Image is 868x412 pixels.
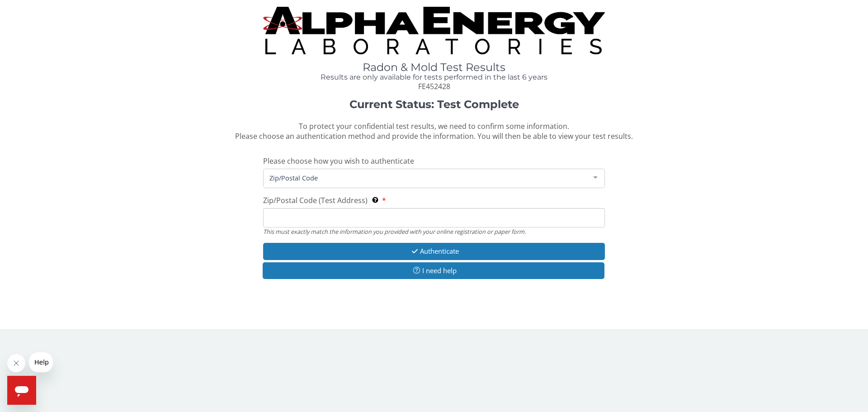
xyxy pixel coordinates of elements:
[263,73,605,81] h4: Results are only available for tests performed in the last 6 years
[263,62,605,73] h1: Radon & Mold Test Results
[267,173,586,183] span: Zip/Postal Code
[235,121,633,142] span: To protect your confidential test results, we need to confirm some information. Please choose an ...
[349,98,519,111] strong: Current Status: Test Complete
[263,195,368,205] span: Zip/Postal Code (Test Address)
[418,81,450,91] span: FE452428
[7,354,25,372] iframe: Close message
[263,243,605,260] button: Authenticate
[263,7,605,54] img: TightCrop.jpg
[263,262,604,279] button: I need help
[263,227,605,236] div: This must exactly match the information you provided with your online registration or paper form.
[29,352,53,372] iframe: Message from company
[263,156,414,166] span: Please choose how you wish to authenticate
[7,376,36,405] iframe: Button to launch messaging window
